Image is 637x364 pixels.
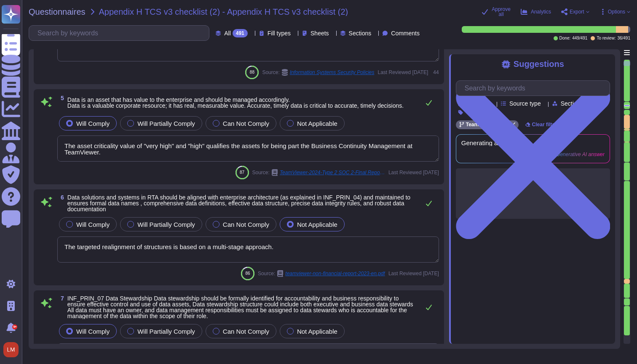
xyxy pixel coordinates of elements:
span: To review: [597,36,616,40]
span: teamviewer-non-financial-report-2023-en.pdf [285,271,385,276]
textarea: The asset criticality value of "very high" and "high" qualifies the assets for being part the Bus... [57,136,439,162]
span: 88 [250,70,254,74]
span: Can Not Comply [223,328,269,335]
span: 86 [245,271,250,276]
span: Options [608,9,625,14]
span: Last Reviewed [DATE] [388,271,439,276]
div: 9+ [12,324,17,329]
span: Data is an asset that has value to the enterprise and should be managed accordingly. Data is a va... [67,96,404,109]
button: Analytics [521,8,551,15]
span: 36 / 491 [617,36,630,40]
span: Not Applicable [297,328,337,335]
span: Done: [559,36,571,40]
span: Fill types [268,30,291,36]
span: Will Comply [76,120,110,127]
span: Not Applicable [297,221,337,228]
span: 87 [240,170,244,175]
span: Export [570,9,584,14]
span: TeamViewer-2024-Type 2 SOC 2-Final Report.pdf [280,170,385,175]
span: Last Reviewed [DATE] [378,70,428,75]
input: Search by keywords [33,26,209,40]
span: 7 [57,295,64,301]
span: Source: [258,270,385,277]
button: user [2,340,24,359]
span: Sheets [310,30,329,36]
span: Not Applicable [297,120,337,127]
input: Search by keywords [460,81,610,96]
span: Will Partially Comply [137,120,195,127]
span: Will Partially Comply [137,328,195,335]
span: All [224,30,231,36]
span: Information Systems Security Policies [290,70,375,75]
span: 6 [57,194,64,200]
span: 44 [431,70,439,75]
span: Source: [262,69,374,76]
span: Can Not Comply [223,221,269,228]
span: 449 / 491 [572,36,587,40]
span: Data solutions and systems in RTA should be aligned with enterprise architecture (as explained in... [67,194,410,213]
span: 5 [57,95,64,101]
span: Appendix H TCS v3 checklist (2) - Appendix H TCS v3 checklist (2) [99,8,348,16]
span: Will Partially Comply [137,221,195,228]
span: Last Reviewed [DATE] [388,170,439,175]
span: Will Comply [76,221,110,228]
span: INF_PRIN_07 Data Stewardship Data stewardship should be formally identified for accountability an... [67,295,413,319]
span: Can Not Comply [223,120,269,127]
div: 491 [233,29,248,37]
span: Sections [349,30,372,36]
span: Approve all [492,7,511,17]
span: Will Comply [76,328,110,335]
textarea: The targeted realignment of structures is based on a multi-stage approach. [57,236,439,263]
span: Questionnaires [29,8,86,16]
button: Approve all [482,7,511,17]
span: Comments [391,30,420,36]
span: Source: [252,169,385,176]
img: user [3,342,19,357]
span: Analytics [531,9,551,14]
